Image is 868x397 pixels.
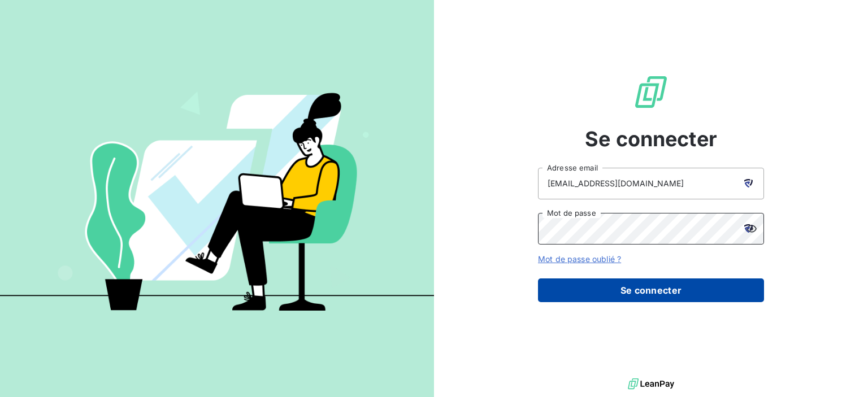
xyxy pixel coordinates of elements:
img: Logo LeanPay [633,74,669,110]
span: Se connecter [585,124,717,154]
button: Se connecter [538,278,764,302]
input: placeholder [538,168,764,199]
img: logo [628,376,674,392]
a: Mot de passe oublié ? [538,254,621,264]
